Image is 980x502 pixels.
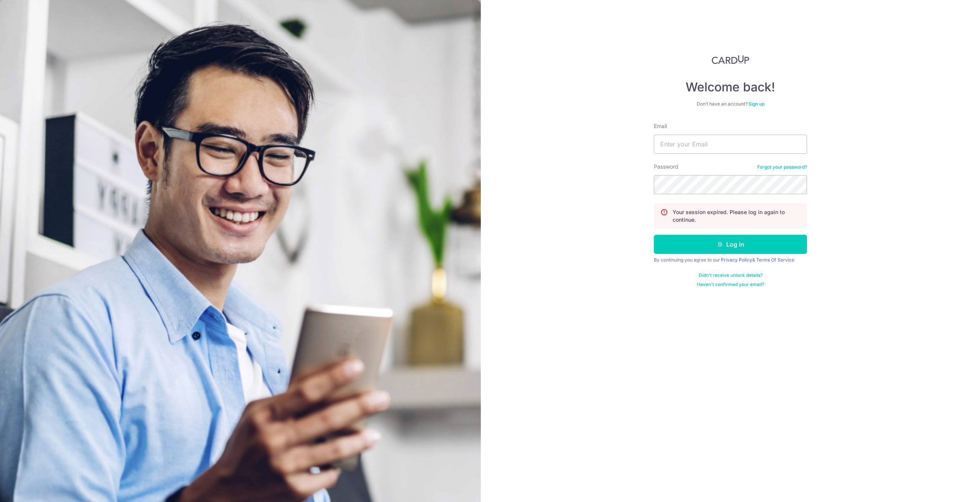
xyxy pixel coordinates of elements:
a: Didn't receive unlock details? [699,272,763,278]
img: CardUp Logo [712,55,749,64]
div: By continuing you agree to our & [654,257,807,263]
p: Your session expired. Please log in again to continue. [673,208,800,224]
h4: Welcome back! [654,80,807,95]
a: Privacy Policy [721,257,752,263]
button: Log in [654,235,807,254]
a: Forgot your password? [757,164,807,170]
input: Enter your Email [654,135,807,154]
label: Email [654,122,667,130]
a: Sign up [748,101,764,107]
a: Haven't confirmed your email? [697,281,764,288]
label: Password [654,163,678,171]
div: Don’t have an account? [654,101,807,107]
a: Terms Of Service [756,257,794,263]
